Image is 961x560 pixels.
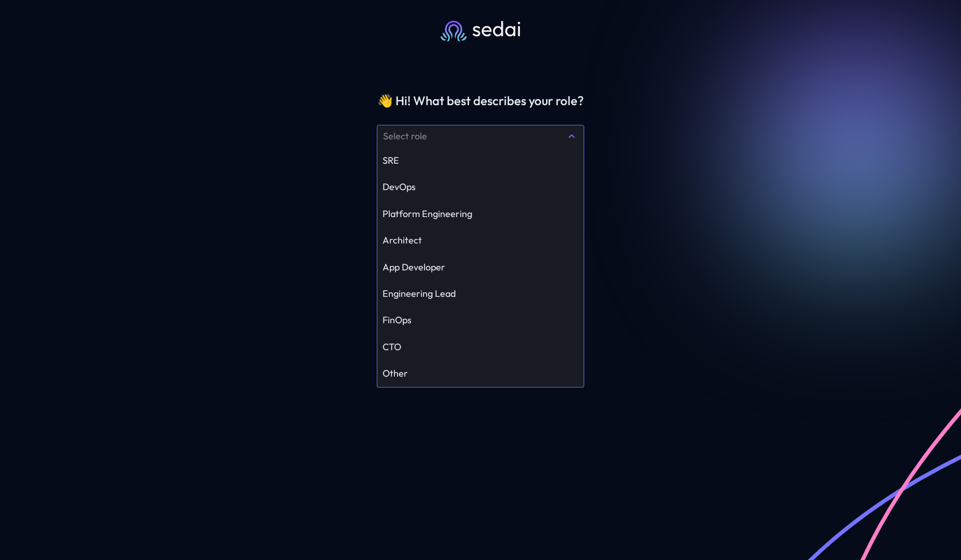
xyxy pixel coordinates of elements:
[383,261,578,273] div: App Developer
[383,288,578,299] div: Engineering Lead
[383,130,566,142] div: Select role
[383,341,578,353] div: CTO
[383,314,578,326] div: FinOps
[383,208,578,220] div: Platform Engineering
[377,93,584,108] div: 👋 Hi ! What best describes your role?
[383,154,578,166] div: SRE
[383,367,578,379] div: Other
[383,181,578,193] div: DevOps
[383,234,578,246] div: Architect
